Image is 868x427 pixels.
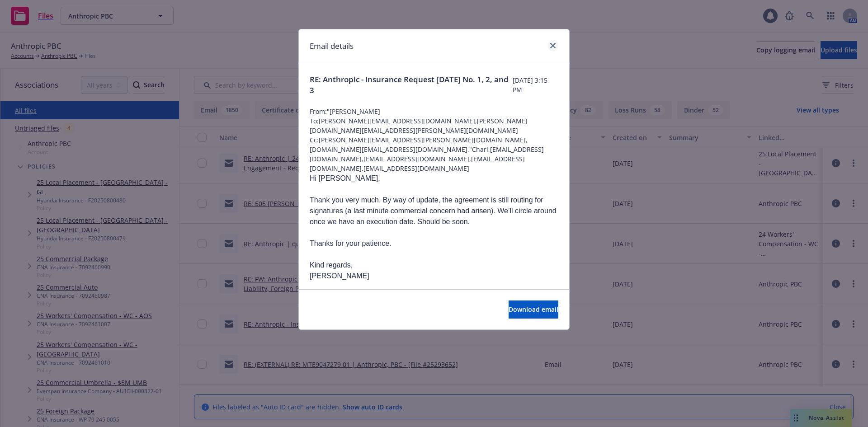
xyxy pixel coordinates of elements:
[310,195,558,227] p: Thank you very much. By way of update, the agreement is still routing for signatures (a last minu...
[310,107,558,116] span: From: "[PERSON_NAME]
[310,260,558,271] p: Kind regards,
[310,74,513,96] span: RE: Anthropic - Insurance Request [DATE] No. 1, 2, and 3
[509,300,558,319] button: Download email
[310,173,558,184] p: Hi [PERSON_NAME],
[513,75,558,94] span: [DATE] 3:15 PM
[547,40,558,51] a: close
[310,238,558,249] p: Thanks for your patience.
[310,135,558,173] span: Cc: [PERSON_NAME][EMAIL_ADDRESS][PERSON_NAME][DOMAIN_NAME],[DOMAIN_NAME][EMAIL_ADDRESS][DOMAIN_NA...
[509,305,558,314] span: Download email
[310,40,354,52] h1: Email details
[310,116,558,135] span: To: [PERSON_NAME][EMAIL_ADDRESS][DOMAIN_NAME],[PERSON_NAME][DOMAIN_NAME][EMAIL_ADDRESS][PERSON_NA...
[310,271,558,282] p: [PERSON_NAME]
